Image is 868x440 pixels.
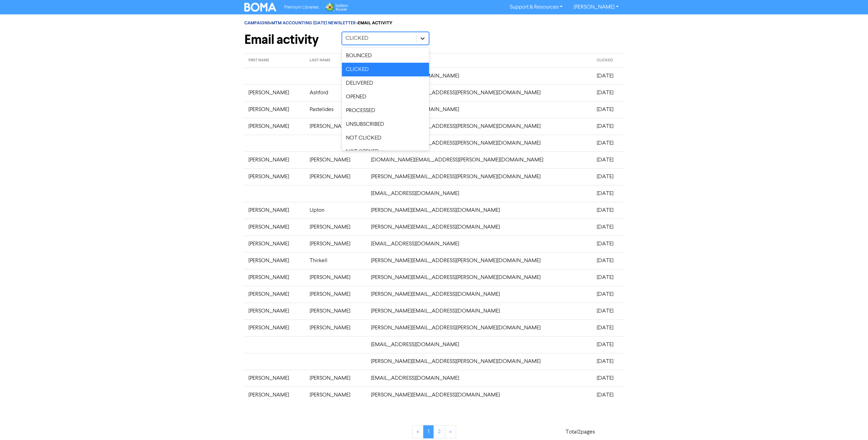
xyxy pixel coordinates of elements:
[593,185,624,202] td: [DATE]
[244,219,306,235] td: [PERSON_NAME]
[366,135,593,151] td: [PERSON_NAME][EMAIL_ADDRESS][PERSON_NAME][DOMAIN_NAME]
[593,319,624,336] td: [DATE]
[593,151,624,168] td: [DATE]
[593,68,624,84] td: [DATE]
[342,104,429,118] div: PROCESSED
[593,84,624,101] td: [DATE]
[568,2,624,13] a: [PERSON_NAME]
[366,286,593,303] td: [PERSON_NAME][EMAIL_ADDRESS][DOMAIN_NAME]
[366,336,593,353] td: [EMAIL_ADDRESS][DOMAIN_NAME]
[342,131,429,145] div: NOT CLICKED
[366,370,593,387] td: [EMAIL_ADDRESS][DOMAIN_NAME]
[305,235,366,252] td: [PERSON_NAME]
[346,34,368,42] div: CLICKED
[244,286,306,303] td: [PERSON_NAME]
[366,319,593,336] td: [PERSON_NAME][EMAIL_ADDRESS][PERSON_NAME][DOMAIN_NAME]
[244,370,306,387] td: [PERSON_NAME]
[366,101,593,118] td: [EMAIL_ADDRESS][DOMAIN_NAME]
[305,84,366,101] td: Ashford
[504,2,568,13] a: Support & Resources
[244,168,306,185] td: [PERSON_NAME]
[244,202,306,219] td: [PERSON_NAME]
[244,32,332,48] h1: Email activity
[342,76,429,90] div: DELIVERED
[305,286,366,303] td: [PERSON_NAME]
[593,168,624,185] td: [DATE]
[834,407,868,440] iframe: Chat Widget
[305,269,366,286] td: [PERSON_NAME]
[284,5,319,10] span: Premium Libraries:
[366,235,593,252] td: [EMAIL_ADDRESS][DOMAIN_NAME]
[244,252,306,269] td: [PERSON_NAME]
[305,118,366,135] td: [PERSON_NAME]
[342,118,429,131] div: UNSUBSCRIBED
[244,319,306,336] td: [PERSON_NAME]
[445,425,456,438] a: »
[593,219,624,235] td: [DATE]
[366,387,593,403] td: [PERSON_NAME][EMAIL_ADDRESS][DOMAIN_NAME]
[593,135,624,151] td: [DATE]
[305,370,366,387] td: [PERSON_NAME]
[366,168,593,185] td: [PERSON_NAME][EMAIL_ADDRESS][PERSON_NAME][DOMAIN_NAME]
[366,353,593,370] td: [PERSON_NAME][EMAIL_ADDRESS][PERSON_NAME][DOMAIN_NAME]
[244,235,306,252] td: [PERSON_NAME]
[593,252,624,269] td: [DATE]
[342,90,429,104] div: OPENED
[366,303,593,319] td: [PERSON_NAME][EMAIL_ADDRESS][DOMAIN_NAME]
[593,370,624,387] td: [DATE]
[593,235,624,252] td: [DATE]
[305,101,366,118] td: Pastelides
[593,286,624,303] td: [DATE]
[593,353,624,370] td: [DATE]
[244,387,306,403] td: [PERSON_NAME]
[305,252,366,269] td: Thirkell
[366,202,593,219] td: [PERSON_NAME][EMAIL_ADDRESS][DOMAIN_NAME]
[566,428,595,436] p: Total 2 pages
[305,387,366,403] td: [PERSON_NAME]
[366,269,593,286] td: [PERSON_NAME][EMAIL_ADDRESS][PERSON_NAME][DOMAIN_NAME]
[366,252,593,269] td: [PERSON_NAME][EMAIL_ADDRESS][PERSON_NAME][DOMAIN_NAME]
[593,387,624,403] td: [DATE]
[366,118,593,135] td: [PERSON_NAME][EMAIL_ADDRESS][PERSON_NAME][DOMAIN_NAME]
[366,53,593,68] th: EMAIL
[305,202,366,219] td: Upton
[366,219,593,235] td: [PERSON_NAME][EMAIL_ADDRESS][DOMAIN_NAME]
[244,3,276,12] img: BOMA Logo
[244,53,306,68] th: FIRST NAME
[366,151,593,168] td: [DOMAIN_NAME][EMAIL_ADDRESS][PERSON_NAME][DOMAIN_NAME]
[593,53,624,68] th: CLICKED
[342,145,429,159] div: NOT OPENED
[244,20,624,26] div: > > EMAIL ACTIVITY
[244,118,306,135] td: [PERSON_NAME]
[366,68,593,84] td: [EMAIL_ADDRESS][DOMAIN_NAME]
[244,151,306,168] td: [PERSON_NAME]
[366,84,593,101] td: [PERSON_NAME][EMAIL_ADDRESS][PERSON_NAME][DOMAIN_NAME]
[244,20,270,26] a: CAMPAIGNS
[342,63,429,76] div: CLICKED
[342,49,429,63] div: BOUNCED
[244,101,306,118] td: [PERSON_NAME]
[593,101,624,118] td: [DATE]
[593,269,624,286] td: [DATE]
[423,425,434,438] a: Page 1 is your current page
[244,303,306,319] td: [PERSON_NAME]
[325,3,348,12] img: Wolters Kluwer
[433,425,445,438] a: Page 2
[305,303,366,319] td: [PERSON_NAME]
[305,219,366,235] td: [PERSON_NAME]
[593,303,624,319] td: [DATE]
[305,53,366,68] th: LAST NAME
[593,118,624,135] td: [DATE]
[244,84,306,101] td: [PERSON_NAME]
[305,168,366,185] td: [PERSON_NAME]
[305,151,366,168] td: [PERSON_NAME]
[305,319,366,336] td: [PERSON_NAME]
[593,336,624,353] td: [DATE]
[593,202,624,219] td: [DATE]
[271,20,355,26] a: MTM ACCOUNTING [DATE] NEWSLETTER
[366,185,593,202] td: [EMAIL_ADDRESS][DOMAIN_NAME]
[244,269,306,286] td: [PERSON_NAME]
